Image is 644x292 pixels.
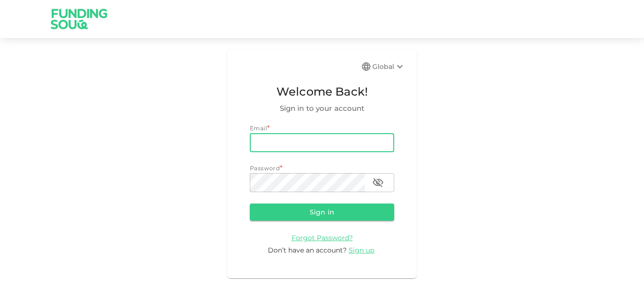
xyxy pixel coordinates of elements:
[250,204,394,221] button: Sign in
[250,103,394,114] span: Sign in to your account
[250,83,394,101] span: Welcome Back!
[349,246,374,254] span: Sign up
[372,61,406,72] div: Global
[292,234,353,242] span: Forgot Password?
[250,125,267,132] span: Email
[250,165,280,172] span: Password
[292,233,353,242] a: Forgot Password?
[250,133,394,152] input: email
[250,173,365,192] input: password
[268,246,347,254] span: Don’t have an account?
